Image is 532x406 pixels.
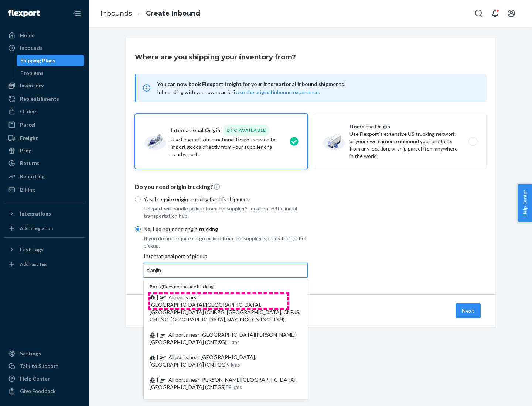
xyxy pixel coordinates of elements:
a: Inventory [4,80,84,92]
a: Create Inbound [146,9,200,17]
input: No, I do not need origin trucking [135,226,141,232]
div: Give Feedback [20,388,56,395]
div: Integrations [20,210,51,217]
a: Help Center [4,373,84,385]
a: Orders [4,106,84,117]
span: All ports near [PERSON_NAME][GEOGRAPHIC_DATA], [GEOGRAPHIC_DATA] (CNTGS) [150,376,297,390]
div: Shipping Plans [20,57,55,64]
span: All ports near [GEOGRAPHIC_DATA]/[GEOGRAPHIC_DATA], [GEOGRAPHIC_DATA] (CNBZG, [GEOGRAPHIC_DATA], ... [150,294,300,323]
span: You can now book Flexport freight for your international inbound shipments! [157,80,478,89]
a: Reporting [4,171,84,182]
p: Flexport will handle pickup from the supplier's location to the initial transportation hub. [144,205,308,220]
span: All ports near [GEOGRAPHIC_DATA][PERSON_NAME], [GEOGRAPHIC_DATA] (CNTXG) [150,331,297,345]
a: Parcel [4,119,84,131]
div: Talk to Support [20,362,58,370]
div: Add Fast Tag [20,261,47,267]
a: Billing [4,184,84,196]
a: Shipping Plans [17,55,85,66]
button: Close Navigation [69,6,84,21]
span: All ports near [GEOGRAPHIC_DATA], [GEOGRAPHIC_DATA] (CNTGG) [150,354,256,368]
button: Use the original inbound experience. [236,89,320,96]
div: Prep [20,147,31,154]
span: ( Does not include trucking ) [150,284,215,289]
span: | [157,331,158,338]
button: Help Center [518,184,532,222]
div: Problems [20,69,44,77]
p: If you do not require cargo pickup from the supplier, specify the port of pickup. [144,235,308,250]
b: Ports [150,284,161,289]
span: 9 kms [227,361,240,368]
a: Inbounds [100,9,132,17]
a: Returns [4,157,84,169]
div: Billing [20,186,35,193]
a: Talk to Support [4,360,84,372]
div: Reporting [20,173,45,180]
span: 59 kms [226,384,242,390]
div: Returns [20,159,40,167]
p: Yes, I require origin trucking for this shipment [144,196,308,203]
input: Yes, I require origin trucking for this shipment [135,196,141,202]
button: Open Search Box [471,6,486,21]
button: Give Feedback [4,385,84,397]
span: | [157,294,158,300]
span: | [157,376,158,383]
a: Replenishments [4,93,84,105]
div: Freight [20,134,38,142]
div: Help Center [20,375,50,382]
div: Fast Tags [20,246,44,253]
ol: breadcrumbs [95,3,206,24]
img: Flexport logo [8,10,40,17]
p: No, I do not need origin trucking [144,226,308,233]
a: Settings [4,348,84,359]
button: Next [456,303,481,318]
div: Inbounds [20,44,42,52]
div: Inventory [20,82,44,89]
a: Inbounds [4,42,84,54]
button: Fast Tags [4,244,84,255]
p: Do you need origin trucking? [135,183,487,191]
a: Problems [17,67,85,79]
button: Open account menu [504,6,519,21]
h3: Where are you shipping your inventory from? [135,52,296,62]
div: Home [20,32,35,39]
div: Replenishments [20,95,59,103]
a: Home [4,30,84,41]
button: Integrations [4,208,84,220]
a: Add Integration [4,223,84,234]
a: Add Fast Tag [4,258,84,270]
div: Parcel [20,121,35,128]
div: International port of pickup [144,252,308,278]
button: Open notifications [488,6,502,21]
div: Orders [20,108,38,115]
a: Prep [4,145,84,156]
span: 1 kms [226,339,240,345]
input: Ports(Does not include trucking) | All ports near [GEOGRAPHIC_DATA]/[GEOGRAPHIC_DATA], [GEOGRAPHI... [147,266,162,274]
div: Settings [20,350,41,357]
div: Add Integration [20,225,53,231]
a: Freight [4,132,84,144]
span: | [157,354,158,360]
span: Inbounding with your own carrier? [157,89,320,95]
